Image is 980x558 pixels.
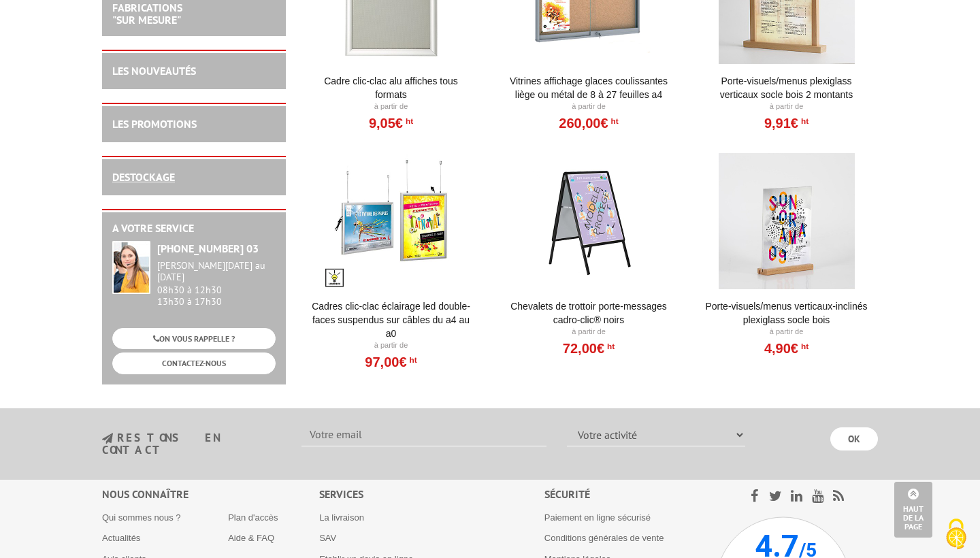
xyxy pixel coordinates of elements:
a: ON VOUS RAPPELLE ? [112,328,276,349]
a: LES NOUVEAUTÉS [112,64,196,78]
a: 72,00€HT [563,344,615,352]
div: Sécurité [544,487,715,502]
a: Chevalets de trottoir porte-messages Cadro-Clic® Noirs [505,299,673,327]
a: Porte-Visuels/Menus verticaux-inclinés plexiglass socle bois [702,299,870,327]
div: Nous connaître [102,487,319,502]
a: 260,00€HT [559,119,618,127]
sup: HT [604,342,615,351]
sup: HT [608,116,619,126]
sup: HT [403,116,413,126]
p: À partir de [702,101,870,112]
h3: restons en contact [102,432,281,456]
a: Plan d'accès [228,512,278,523]
a: Cadres clic-clac éclairage LED double-faces suspendus sur câbles du A4 au A0 [307,299,475,340]
a: Cadre Clic-Clac Alu affiches tous formats [307,74,475,101]
img: newsletter.jpg [102,433,113,444]
a: LES PROMOTIONS [112,117,197,131]
a: Aide & FAQ [228,533,274,543]
a: 9,05€HT [369,119,413,127]
a: Actualités [102,533,140,543]
a: 9,91€HT [764,119,808,127]
a: Paiement en ligne sécurisé [544,512,651,523]
p: À partir de [505,327,673,338]
a: Conditions générales de vente [544,533,664,543]
strong: [PHONE_NUMBER] 03 [157,242,259,255]
a: DESTOCKAGE [112,170,175,184]
p: À partir de [307,340,475,351]
sup: HT [798,116,808,126]
div: Services [319,487,544,502]
sup: HT [798,342,808,351]
a: SAV [319,533,336,543]
a: Porte-Visuels/Menus Plexiglass Verticaux Socle Bois 2 Montants [702,74,870,101]
sup: HT [407,355,417,365]
a: 97,00€HT [365,358,416,366]
a: FABRICATIONS"Sur Mesure" [112,1,182,27]
p: À partir de [505,101,673,112]
h2: A votre service [112,223,276,235]
img: Cookies (fenêtre modale) [939,517,973,551]
button: Cookies (fenêtre modale) [932,512,980,558]
div: [PERSON_NAME][DATE] au [DATE] [157,260,276,283]
input: Votre email [301,423,546,446]
a: 4,90€HT [764,344,808,352]
a: La livraison [319,512,364,523]
p: À partir de [307,101,475,112]
a: Haut de la page [894,482,932,538]
div: 08h30 à 12h30 13h30 à 17h30 [157,260,276,307]
a: Qui sommes nous ? [102,512,181,523]
a: Vitrines affichage glaces coulissantes liège ou métal de 8 à 27 feuilles A4 [505,74,673,101]
p: À partir de [702,327,870,338]
a: CONTACTEZ-NOUS [112,352,276,374]
img: widget-service.jpg [112,241,150,294]
input: OK [830,427,878,450]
